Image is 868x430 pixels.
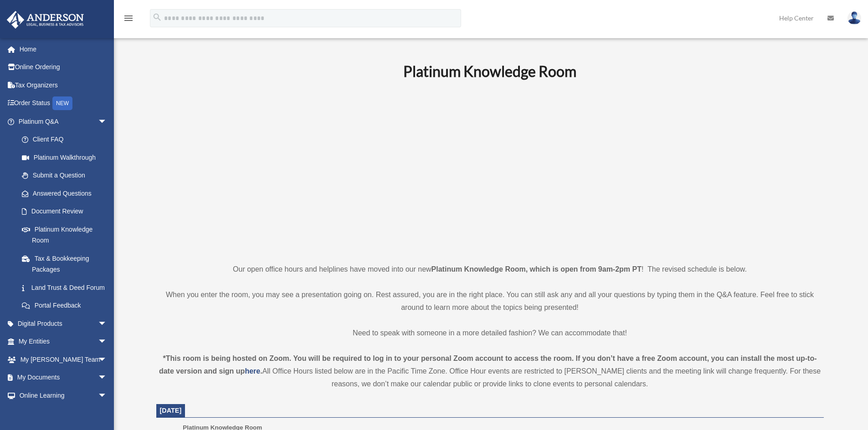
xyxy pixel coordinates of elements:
iframe: 231110_Toby_KnowledgeRoom [353,92,627,246]
a: Home [6,40,121,58]
a: Portal Feedback [13,297,121,315]
a: My Entitiesarrow_drop_down [6,333,121,351]
a: Submit a Question [13,167,121,185]
a: menu [123,16,134,24]
a: here [245,367,260,375]
a: Platinum Knowledge Room [13,220,116,249]
i: search [152,12,162,22]
a: My [PERSON_NAME] Teamarrow_drop_down [6,350,121,369]
a: Platinum Q&Aarrow_drop_down [6,112,121,131]
div: NEW [52,96,72,110]
a: Document Review [13,202,121,221]
div: All Office Hours listed below are in the Pacific Time Zone. Office Hour events are restricted to ... [156,352,824,390]
a: Platinum Walkthrough [13,148,121,167]
strong: *This room is being hosted on Zoom. You will be required to log in to your personal Zoom account ... [159,354,817,375]
a: Answered Questions [13,184,121,202]
img: User Pic [847,11,861,25]
strong: . [260,367,262,375]
i: menu [123,13,134,24]
a: Order StatusNEW [6,94,121,113]
img: Anderson Advisors Platinum Portal [4,11,87,29]
span: arrow_drop_down [98,112,116,131]
span: arrow_drop_down [98,386,116,405]
a: My Documentsarrow_drop_down [6,369,121,387]
a: Tax Organizers [6,76,121,94]
b: Platinum Knowledge Room [403,62,576,80]
p: Our open office hours and helplines have moved into our new ! The revised schedule is below. [156,263,824,276]
a: Online Ordering [6,58,121,76]
span: arrow_drop_down [98,314,116,333]
p: Need to speak with someone in a more detailed fashion? We can accommodate that! [156,327,824,339]
strong: Platinum Knowledge Room, which is open from 9am-2pm PT [431,265,642,273]
a: Land Trust & Deed Forum [13,278,121,297]
span: arrow_drop_down [98,333,116,351]
span: arrow_drop_down [98,350,116,369]
a: Tax & Bookkeeping Packages [13,249,121,278]
span: [DATE] [160,407,182,414]
p: When you enter the room, you may see a presentation going on. Rest assured, you are in the right ... [156,288,824,314]
a: Client FAQ [13,131,121,149]
a: Digital Productsarrow_drop_down [6,314,121,333]
a: Online Learningarrow_drop_down [6,386,121,405]
span: arrow_drop_down [98,369,116,387]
